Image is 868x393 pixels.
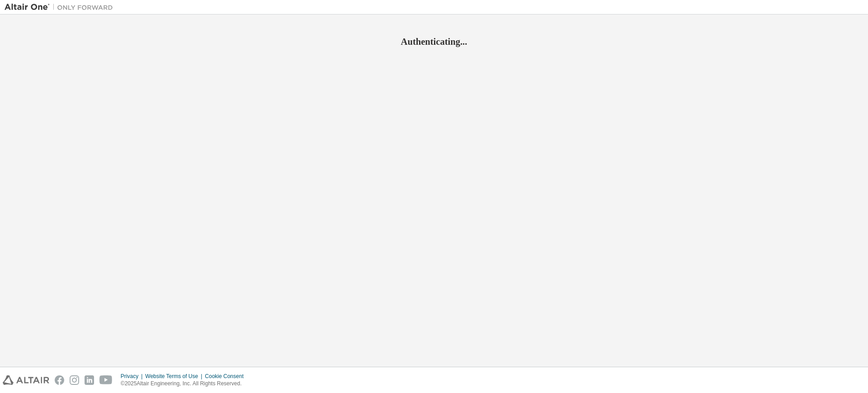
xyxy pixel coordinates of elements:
[3,375,49,385] img: altair_logo.svg
[145,373,205,380] div: Website Terms of Use
[121,380,249,388] p: © 2025 Altair Engineering, Inc. All Rights Reserved.
[85,375,94,385] img: linkedin.svg
[205,373,249,380] div: Cookie Consent
[55,375,64,385] img: facebook.svg
[5,36,863,47] h2: Authenticating...
[121,373,145,380] div: Privacy
[5,3,118,12] img: Altair One
[70,375,79,385] img: instagram.svg
[99,375,113,385] img: youtube.svg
